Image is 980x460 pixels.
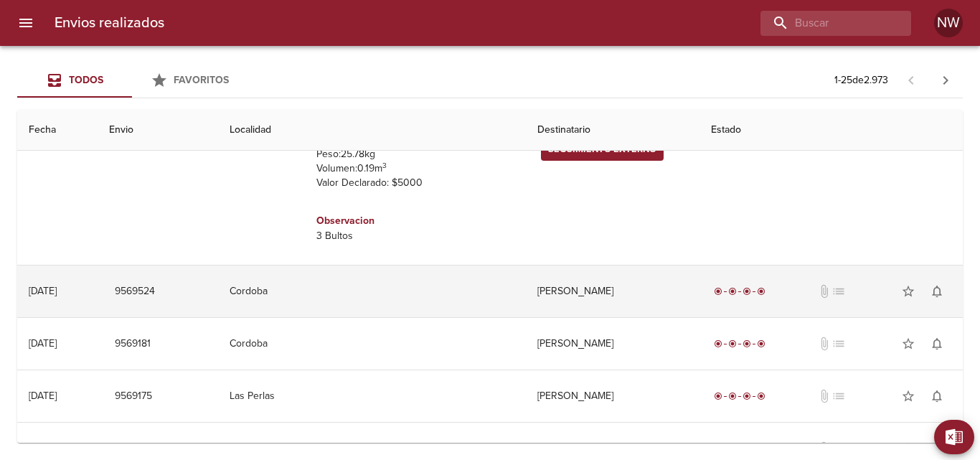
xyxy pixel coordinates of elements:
[930,337,944,351] span: notifications_none
[711,441,768,456] div: Entregado
[728,392,737,400] span: radio_button_checked
[29,337,57,349] div: [DATE]
[526,110,699,151] th: Destinatario
[923,277,951,306] button: Activar notificaciones
[115,283,155,301] span: 9569524
[901,284,915,299] span: star_border
[382,161,387,170] sup: 3
[714,392,722,400] span: radio_button_checked
[817,389,831,403] span: No tiene documentos adjuntos
[316,147,484,161] p: Peso: 25.78 kg
[711,389,768,403] div: Entregado
[29,285,57,297] div: [DATE]
[934,9,963,37] div: NW
[174,74,229,86] span: Favoritos
[934,9,963,37] div: Abrir información de usuario
[98,110,218,151] th: Envio
[316,176,484,190] p: Valor Declarado: $ 5000
[728,287,737,296] span: radio_button_checked
[934,420,974,454] button: Exportar Excel
[711,284,768,299] div: Entregado
[817,337,831,351] span: No tiene documentos adjuntos
[923,382,951,410] button: Activar notificaciones
[526,266,699,317] td: [PERSON_NAME]
[901,389,915,403] span: star_border
[760,11,887,36] input: buscar
[115,440,155,458] span: 9568959
[109,278,161,305] button: 9569524
[743,392,751,400] span: radio_button_checked
[711,337,768,351] div: Entregado
[109,383,158,410] button: 9569175
[894,277,923,306] button: Agregar a favoritos
[9,6,43,40] button: menu
[834,73,888,88] p: 1 - 25 de 2.973
[894,329,923,358] button: Agregar a favoritos
[699,110,963,151] th: Estado
[728,339,737,348] span: radio_button_checked
[714,339,722,348] span: radio_button_checked
[55,11,164,34] h6: Envios realizados
[928,63,963,98] span: Pagina siguiente
[757,287,765,296] span: radio_button_checked
[17,110,98,151] th: Fecha
[316,161,484,176] p: Volumen: 0.19 m
[743,287,751,296] span: radio_button_checked
[757,392,765,400] span: radio_button_checked
[817,441,831,456] span: No tiene documentos adjuntos
[29,390,57,402] div: [DATE]
[930,389,944,403] span: notifications_none
[930,284,944,299] span: notifications_none
[218,370,526,422] td: Las Perlas
[29,442,57,454] div: [DATE]
[109,331,156,357] button: 9569181
[817,284,831,299] span: No tiene documentos adjuntos
[831,337,846,351] span: No tiene pedido asociado
[923,329,951,358] button: Activar notificaciones
[218,110,526,151] th: Localidad
[894,72,928,87] span: Pagina anterior
[115,388,152,405] span: 9569175
[218,266,526,317] td: Cordoba
[714,287,722,296] span: radio_button_checked
[894,382,923,410] button: Agregar a favoritos
[831,284,846,299] span: No tiene pedido asociado
[743,339,751,348] span: radio_button_checked
[218,318,526,370] td: Cordoba
[316,229,484,243] p: 3 Bultos
[831,389,846,403] span: No tiene pedido asociado
[526,318,699,370] td: [PERSON_NAME]
[831,441,846,456] span: No tiene pedido asociado
[17,63,247,98] div: Tabs Envios
[526,370,699,422] td: [PERSON_NAME]
[757,339,765,348] span: radio_button_checked
[901,441,915,456] span: star_border
[69,74,103,86] span: Todos
[930,441,944,456] span: notifications_none
[316,213,484,229] h6: Observacion
[115,335,151,353] span: 9569181
[901,337,915,351] span: star_border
